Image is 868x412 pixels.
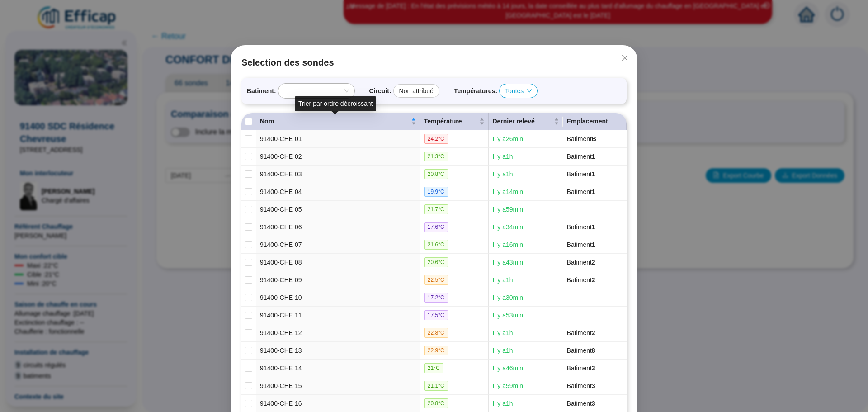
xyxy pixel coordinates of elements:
td: 91400-CHE 13 [256,342,420,360]
span: Il y a 53 min [492,312,523,319]
span: Batiment [567,276,595,284]
span: down [527,88,532,94]
span: close [621,54,628,62]
span: 20.6 °C [424,257,448,267]
span: 1 [592,223,595,231]
span: Dernier relevé [492,117,552,126]
span: Fermer [618,54,632,62]
div: Non attribué [393,84,439,98]
span: 24.2 °C [424,134,448,144]
span: Nom [260,117,409,126]
span: Batiment [567,188,595,195]
span: 2 [592,259,595,266]
span: Batiment [567,153,595,160]
span: Batiment [567,347,595,354]
td: 91400-CHE 08 [256,254,420,271]
span: Il y a 16 min [492,241,523,248]
span: 17.6 °C [424,222,448,232]
th: Dernier relevé [489,113,563,130]
td: 91400-CHE 04 [256,183,420,201]
span: 1 [592,188,595,195]
span: 2 [592,276,595,284]
span: Batiment [567,382,595,389]
span: Batiment : [247,86,276,96]
th: Température [420,113,489,130]
td: 91400-CHE 11 [256,307,420,324]
span: Toutes [505,84,532,98]
span: Il y a 26 min [492,135,523,142]
span: Batiment [567,400,595,407]
span: 2 [592,329,595,336]
span: 1 [592,170,595,178]
td: 91400-CHE 10 [256,289,420,307]
span: 1 [592,241,595,248]
span: 17.2 °C [424,293,448,303]
div: Emplacement [567,117,623,126]
span: Il y a 14 min [492,188,523,195]
div: Trier par ordre décroissant [295,96,376,111]
td: 91400-CHE 03 [256,166,420,183]
span: 20.8 °C [424,398,448,408]
span: Températures : [454,86,497,96]
span: Température [424,117,478,126]
span: Il y a 1 h [492,170,513,178]
span: 3 [592,365,595,372]
span: Il y a 43 min [492,259,523,266]
span: Batiment [567,241,595,248]
span: Il y a 59 min [492,206,523,213]
span: 21 °C [424,363,443,373]
span: B [592,135,596,142]
span: Il y a 34 min [492,223,523,231]
span: Batiment [567,170,595,178]
td: 91400-CHE 06 [256,218,420,236]
span: 21.6 °C [424,240,448,250]
span: 8 [592,347,595,354]
span: 22.9 °C [424,346,448,355]
td: 91400-CHE 07 [256,236,420,254]
span: 17.5 °C [424,310,448,320]
span: Il y a 1 h [492,347,513,354]
td: 91400-CHE 09 [256,271,420,289]
span: 22.8 °C [424,328,448,338]
td: 91400-CHE 01 [256,130,420,148]
span: 21.7 °C [424,204,448,214]
span: Il y a 30 min [492,294,523,301]
span: 3 [592,400,595,407]
td: 91400-CHE 05 [256,201,420,218]
span: Batiment [567,135,596,142]
span: Batiment [567,365,595,372]
span: 3 [592,382,595,389]
span: Circuit : [369,86,392,96]
td: 91400-CHE 14 [256,360,420,377]
span: Il y a 1 h [492,329,513,336]
td: 91400-CHE 02 [256,148,420,166]
span: Il y a 1 h [492,276,513,284]
span: 1 [592,153,595,160]
span: Batiment [567,259,595,266]
span: 22.5 °C [424,275,448,285]
span: Batiment [567,223,595,231]
td: 91400-CHE 15 [256,377,420,395]
span: Selection des sondes [241,56,627,69]
span: Batiment [567,329,595,336]
span: Il y a 59 min [492,382,523,389]
th: Nom [256,113,420,130]
span: 20.8 °C [424,169,448,179]
span: Il y a 1 h [492,153,513,160]
button: Close [618,51,632,65]
td: 91400-CHE 12 [256,324,420,342]
span: 19.9 °C [424,187,448,197]
span: 21.1 °C [424,381,448,391]
span: Il y a 1 h [492,400,513,407]
span: Il y a 46 min [492,365,523,372]
span: 21.3 °C [424,152,448,161]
